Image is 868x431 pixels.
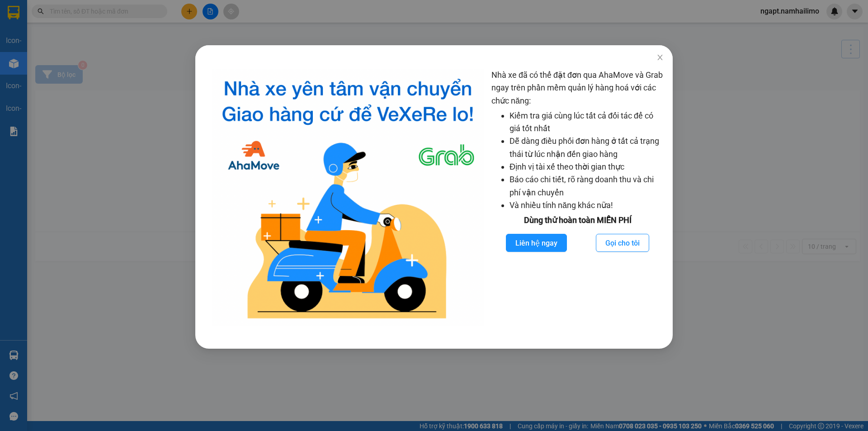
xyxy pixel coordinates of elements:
[509,199,664,212] li: Và nhiều tính năng khác nữa!
[509,109,664,135] li: Kiểm tra giá cùng lúc tất cả đối tác để có giá tốt nhất
[656,54,664,61] span: close
[509,173,664,199] li: Báo cáo chi tiết, rõ ràng doanh thu và chi phí vận chuyển
[515,237,557,249] span: Liên hệ ngay
[647,45,673,71] button: Close
[509,135,664,161] li: Dễ dàng điều phối đơn hàng ở tất cả trạng thái từ lúc nhận đến giao hàng
[212,69,484,326] img: logo
[491,214,664,227] div: Dùng thử hoàn toàn MIỄN PHÍ
[491,69,664,326] div: Nhà xe đã có thể đặt đơn qua AhaMove và Grab ngay trên phần mềm quản lý hàng hoá với các chức năng:
[596,234,649,252] button: Gọi cho tôi
[605,237,640,249] span: Gọi cho tôi
[509,161,664,173] li: Định vị tài xế theo thời gian thực
[506,234,567,252] button: Liên hệ ngay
